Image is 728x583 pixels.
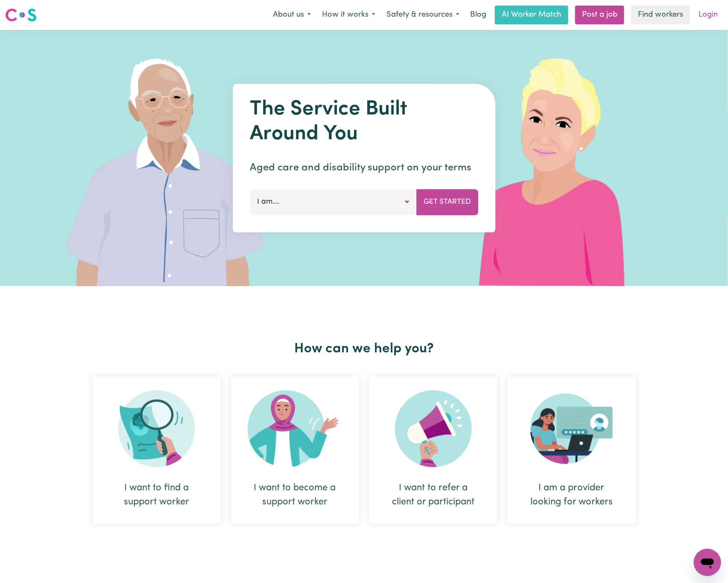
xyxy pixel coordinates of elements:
button: About us [267,6,316,24]
div: I want to refer a client or participant [369,377,497,524]
a: Post a job [575,6,624,24]
div: I want to find a support worker [113,481,200,509]
div: I am a provider looking for workers [528,481,615,509]
div: I want to find a support worker [93,377,221,524]
div: I want to become a support worker [251,481,339,509]
button: Safety & resources [381,6,465,24]
a: AI Worker Match [495,6,568,24]
button: Get Started [416,189,478,215]
img: Provider [530,390,613,467]
button: I am... [250,189,417,215]
a: Careseekers logo [5,5,37,25]
div: I want to become a support worker [231,377,359,524]
div: I want to refer a client or participant [390,481,477,509]
img: Refer [395,390,472,467]
button: How it works [316,6,381,24]
h2: How can we help you? [88,341,641,357]
a: Blog [465,6,491,24]
h1: The Service Built Around You [250,97,478,146]
div: I am a provider looking for workers [508,377,636,524]
p: Aged care and disability support on your terms [250,160,478,176]
img: Careseekers logo [5,7,37,23]
a: Login [693,6,723,24]
img: Become Worker [248,390,342,467]
iframe: Button to launch messaging window [694,549,721,576]
img: Search [118,390,195,467]
a: Find workers [631,6,690,24]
